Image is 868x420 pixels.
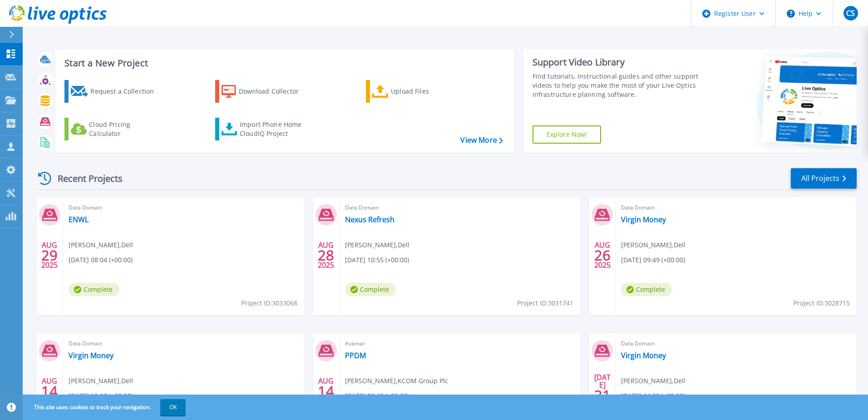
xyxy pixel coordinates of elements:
[791,168,857,189] a: All Projects
[64,118,166,140] a: Cloud Pricing Calculator
[25,399,186,415] span: This site uses cookies to track your navigation.
[794,298,850,308] span: Project ID: 3028715
[345,255,409,265] span: [DATE] 10:55 (+00:00)
[69,203,299,213] span: Data Domain
[35,167,135,190] div: Recent Projects
[621,283,672,296] span: Complete
[240,120,311,138] div: Import Phone Home CloudIQ Project
[317,375,335,408] div: AUG 2025
[69,215,89,224] a: ENWL
[215,80,316,103] a: Download Collector
[41,387,58,395] span: 14
[69,376,133,386] span: [PERSON_NAME] , Dell
[366,80,467,103] a: Upload Files
[345,240,409,250] span: [PERSON_NAME] , Dell
[241,298,297,308] span: Project ID: 3033068
[345,203,575,213] span: Data Domain
[391,82,464,100] div: Upload Files
[621,391,685,401] span: [DATE] 14:29 (+00:00)
[621,351,666,360] a: Virgin Money
[64,58,503,68] h3: Start a New Project
[69,255,133,265] span: [DATE] 08:04 (+00:00)
[594,391,611,399] span: 31
[594,251,611,259] span: 26
[621,255,685,265] span: [DATE] 09:49 (+00:00)
[317,239,335,272] div: AUG 2025
[69,391,133,401] span: [DATE] 12:18 (+00:00)
[69,339,299,349] span: Data Domain
[345,376,448,386] span: [PERSON_NAME] , KCOM Group Plc
[345,391,409,401] span: [DATE] 09:40 (+00:00)
[533,72,702,99] div: Find tutorials, instructional guides and other support videos to help you make the most of your L...
[345,215,395,224] a: Nexus Refresh
[621,203,851,213] span: Data Domain
[318,387,334,395] span: 14
[64,80,166,103] a: Request a Collection
[533,125,602,144] a: Explore Now!
[621,215,666,224] a: Virgin Money
[239,82,311,100] div: Download Collector
[621,240,686,250] span: [PERSON_NAME] , Dell
[594,375,611,408] div: [DATE] 2025
[846,10,855,17] span: CS
[345,339,575,349] span: Avamar
[69,240,133,250] span: [PERSON_NAME] , Dell
[318,251,334,259] span: 28
[533,56,702,68] div: Support Video Library
[160,399,186,415] button: OK
[621,376,686,386] span: [PERSON_NAME] , Dell
[89,120,162,138] div: Cloud Pricing Calculator
[69,351,113,360] a: Virgin Money
[460,136,503,145] a: View More
[69,283,119,296] span: Complete
[41,251,58,259] span: 29
[41,239,58,272] div: AUG 2025
[517,298,573,308] span: Project ID: 3031741
[621,339,851,349] span: Data Domain
[594,239,611,272] div: AUG 2025
[345,283,396,296] span: Complete
[90,82,163,100] div: Request a Collection
[41,375,58,408] div: AUG 2025
[345,351,366,360] a: PPDM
